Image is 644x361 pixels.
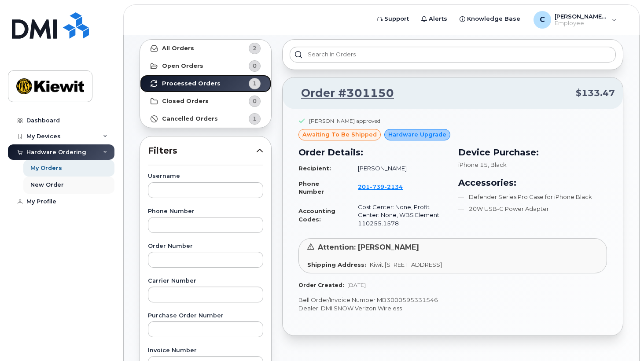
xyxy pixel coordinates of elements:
[148,278,263,284] label: Carrier Number
[371,10,415,28] a: Support
[488,161,507,168] span: , Black
[370,261,442,268] span: Kiwit [STREET_ADDRESS]
[458,161,488,168] span: iPhone 15
[298,180,324,195] strong: Phone Number
[540,15,545,25] span: C
[148,313,263,319] label: Purchase Order Number
[253,62,257,70] span: 0
[350,161,448,176] td: [PERSON_NAME]
[298,207,335,223] strong: Accounting Codes:
[148,348,263,354] label: Invoice Number
[140,40,271,57] a: All Orders2
[467,15,520,23] span: Knowledge Base
[162,115,218,122] strong: Cancelled Orders
[298,282,344,288] strong: Order Created:
[358,183,413,190] a: 2017392134
[148,173,263,179] label: Username
[298,165,331,172] strong: Recipient:
[162,45,194,52] strong: All Orders
[298,146,448,159] h3: Order Details:
[458,146,607,159] h3: Device Purchase:
[358,183,403,190] span: 201
[318,243,419,251] span: Attention: [PERSON_NAME]
[388,130,446,139] span: Hardware Upgrade
[527,11,623,29] div: Carmela.Cortezano
[555,13,607,20] span: [PERSON_NAME].[PERSON_NAME]
[429,15,447,23] span: Alerts
[350,199,448,231] td: Cost Center: None, Profit Center: None, WBS Element: 110255.1578
[576,87,615,99] span: $133.47
[140,75,271,92] a: Processed Orders1
[384,15,409,23] span: Support
[253,114,257,123] span: 1
[309,117,380,125] div: [PERSON_NAME] approved
[298,304,607,313] p: Dealer: DMI SNOW Verizon Wireless
[162,80,221,87] strong: Processed Orders
[370,183,384,190] span: 739
[140,57,271,75] a: Open Orders0
[290,47,616,63] input: Search in orders
[148,243,263,249] label: Order Number
[458,205,607,213] li: 20W USB-C Power Adapter
[253,97,257,105] span: 0
[253,79,257,88] span: 1
[148,209,263,214] label: Phone Number
[302,130,377,139] span: awaiting to be shipped
[458,176,607,189] h3: Accessories:
[140,92,271,110] a: Closed Orders0
[415,10,453,28] a: Alerts
[453,10,526,28] a: Knowledge Base
[555,20,607,27] span: Employee
[148,144,256,157] span: Filters
[298,296,607,304] p: Bell Order/Invoice Number MB3000595331546
[347,282,366,288] span: [DATE]
[307,261,366,268] strong: Shipping Address:
[253,44,257,52] span: 2
[140,110,271,128] a: Cancelled Orders1
[458,193,607,201] li: Defender Series Pro Case for iPhone Black
[162,98,209,105] strong: Closed Orders
[291,85,394,101] a: Order #301150
[162,63,203,70] strong: Open Orders
[606,323,637,354] iframe: Messenger Launcher
[384,183,403,190] span: 2134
